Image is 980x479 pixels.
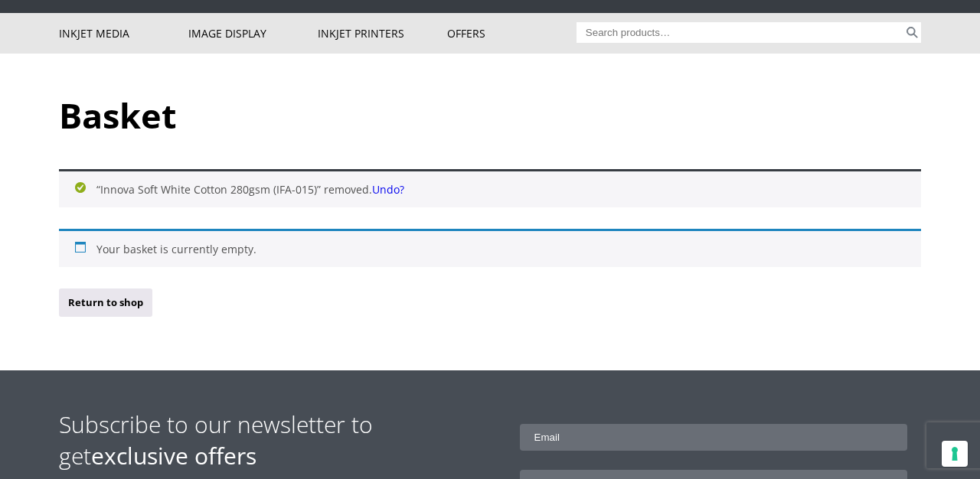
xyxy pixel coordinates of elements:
[59,13,188,54] a: Inkjet Media
[188,13,318,54] a: Image Display
[59,229,921,267] div: Your basket is currently empty.
[577,22,904,43] input: Search products…
[59,288,152,317] a: Return to shop
[91,440,256,471] strong: exclusive offers
[59,169,921,207] div: “Innova Soft White Cotton 280gsm (IFA-015)” removed.
[520,424,908,451] input: Email
[59,92,921,138] h1: Basket
[903,22,921,43] button: Search
[942,441,968,467] button: Your consent preferences for tracking technologies
[447,13,577,54] a: Offers
[372,182,404,197] a: Undo?
[59,409,490,471] h2: Subscribe to our newsletter to get
[318,13,447,54] a: Inkjet Printers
